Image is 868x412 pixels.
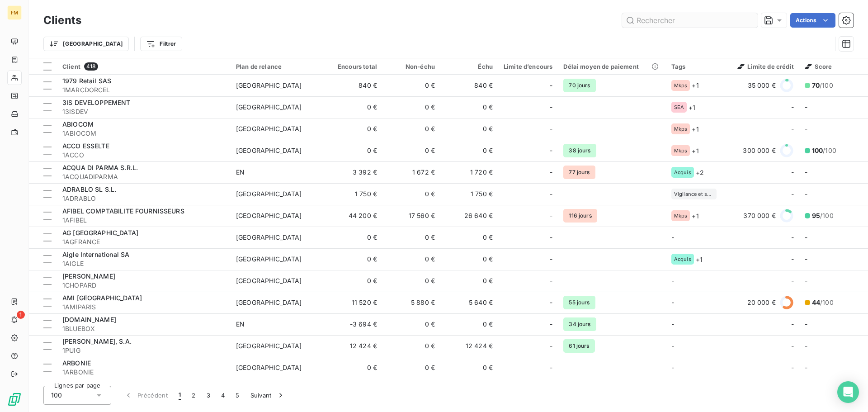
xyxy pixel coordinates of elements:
[748,81,776,90] span: 35 000 €
[62,237,225,246] span: 1AGFRANCE
[382,335,440,357] td: 0 €
[201,386,216,405] button: 3
[812,298,834,307] span: /100
[563,296,595,309] span: 55 jours
[62,63,80,70] span: Client
[230,386,245,405] button: 5
[674,83,688,88] span: Mkps
[440,357,498,379] td: 0 €
[382,270,440,292] td: 0 €
[440,140,498,161] td: 0 €
[440,248,498,270] td: 0 €
[236,298,302,307] div: [GEOGRAPHIC_DATA]
[674,148,688,153] span: Mkps
[325,75,382,96] td: 840 €
[236,146,302,155] div: [GEOGRAPHIC_DATA]
[62,120,94,128] span: ABIOCOM
[440,183,498,205] td: 1 750 €
[62,368,225,377] span: 1ARBONIE
[84,62,98,71] span: 418
[689,103,695,112] span: + 1
[805,63,832,70] span: Score
[62,151,225,160] span: 1ACCO
[62,216,225,225] span: 1AFIBEL
[62,359,91,367] span: ARBONIE
[805,190,807,198] span: -
[563,209,597,223] span: 116 jours
[325,270,382,292] td: 0 €
[812,147,823,154] span: 100
[446,63,493,70] div: Échu
[550,363,552,372] span: -
[62,259,225,268] span: 1AIGLE
[62,294,142,302] span: AMI [GEOGRAPHIC_DATA]
[440,270,498,292] td: 0 €
[7,392,22,407] img: Logo LeanPay
[388,63,435,70] div: Non-échu
[671,298,674,306] span: -
[62,85,225,95] span: 1MARCDORCEL
[382,205,440,227] td: 17 560 €
[791,363,794,372] span: -
[62,194,225,203] span: 1ADRABLO
[382,357,440,379] td: 0 €
[7,5,22,20] div: FM
[62,251,129,258] span: Aigle International SA
[325,335,382,357] td: 12 424 €
[563,339,594,353] span: 61 jours
[696,168,704,177] span: + 2
[325,292,382,313] td: 11 520 €
[62,303,225,312] span: 1AMIPARIS
[692,81,698,90] span: + 1
[692,146,698,156] span: + 1
[62,164,138,171] span: ACQUA DI PARMA S.R.L.
[440,118,498,140] td: 0 €
[62,142,109,150] span: ACCO ESSELTE
[550,233,552,242] span: -
[382,118,440,140] td: 0 €
[674,170,691,175] span: Acquis
[440,313,498,335] td: 0 €
[173,386,186,405] button: 1
[504,63,552,70] div: Limite d’encours
[440,75,498,96] td: 840 €
[325,357,382,379] td: 0 €
[805,320,807,328] span: -
[550,146,552,155] span: -
[563,166,595,179] span: 77 jours
[325,161,382,183] td: 3 392 €
[671,277,674,284] span: -
[812,211,834,220] span: /100
[743,146,775,155] span: 300 000 €
[563,63,660,70] div: Délai moyen de paiement
[236,233,302,242] div: [GEOGRAPHIC_DATA]
[62,272,115,280] span: [PERSON_NAME]
[236,189,302,199] div: [GEOGRAPHIC_DATA]
[325,118,382,140] td: 0 €
[791,320,794,329] span: -
[62,229,138,237] span: AG [GEOGRAPHIC_DATA]
[382,161,440,183] td: 1 672 €
[325,248,382,270] td: 0 €
[236,211,302,220] div: [GEOGRAPHIC_DATA]
[62,337,132,345] span: [PERSON_NAME], S.A.
[245,386,291,405] button: Suivant
[51,391,62,400] span: 100
[805,342,807,350] span: -
[563,79,595,92] span: 70 jours
[692,124,698,134] span: + 1
[440,227,498,248] td: 0 €
[805,364,807,371] span: -
[43,12,81,28] h3: Clients
[805,168,807,176] span: -
[812,212,820,219] span: 95
[791,103,794,112] span: -
[812,146,836,155] span: /100
[674,256,691,262] span: Acquis
[17,311,25,319] span: 1
[325,140,382,161] td: 0 €
[805,125,807,133] span: -
[812,298,820,306] span: 44
[791,276,794,285] span: -
[440,96,498,118] td: 0 €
